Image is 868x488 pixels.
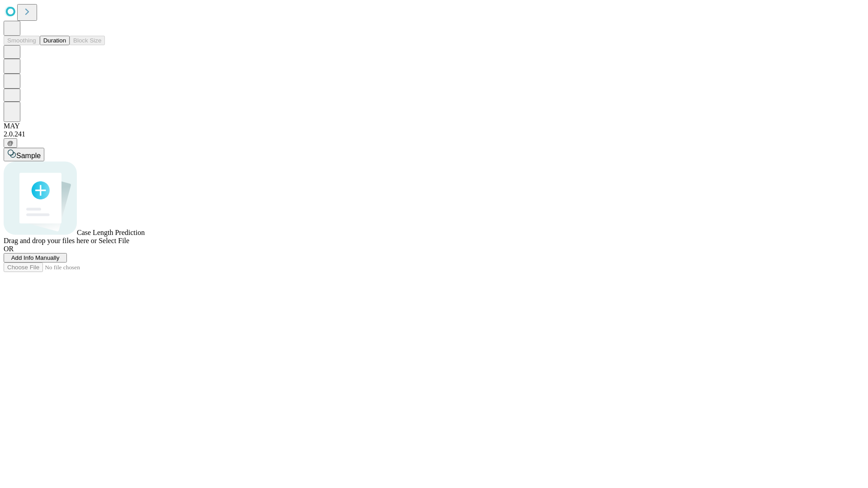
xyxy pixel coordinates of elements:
[4,36,40,45] button: Smoothing
[40,36,70,45] button: Duration
[4,148,44,161] button: Sample
[11,254,60,261] span: Add Info Manually
[4,138,17,148] button: @
[77,229,145,236] span: Case Length Prediction
[7,140,14,146] span: @
[4,237,97,244] span: Drag and drop your files here or
[16,152,41,160] span: Sample
[70,36,105,45] button: Block Size
[4,130,864,138] div: 2.0.241
[4,253,67,263] button: Add Info Manually
[99,237,129,244] span: Select File
[4,122,864,130] div: MAY
[4,245,14,253] span: OR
